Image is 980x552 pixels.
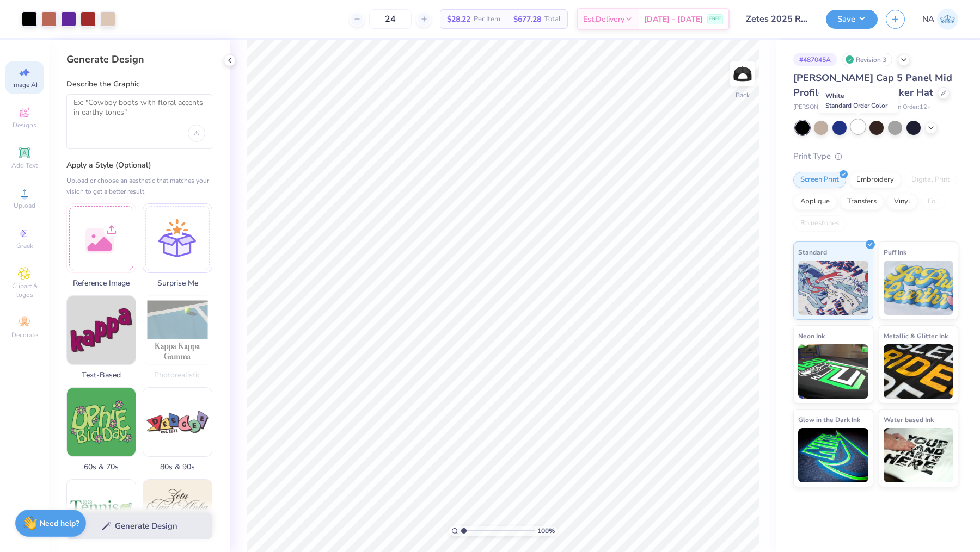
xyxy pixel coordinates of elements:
[188,125,205,142] div: Upload image
[904,172,957,188] div: Digital Print
[793,71,952,99] span: [PERSON_NAME] Cap 5 Panel Mid Profile Mesh Back Trucker Hat
[67,296,136,364] img: Text-Based
[798,246,827,258] span: Standard
[884,344,954,399] img: Metallic & Glitter Ink
[798,330,825,342] span: Neon Ink
[884,414,934,425] span: Water based Ink
[842,53,892,66] div: Revision 3
[583,14,624,25] span: Est. Delivery
[798,414,860,425] span: Glow in the Dark Ink
[369,9,412,29] input: – –
[922,9,958,30] a: NA
[143,369,212,381] span: Photorealistic
[66,461,136,473] span: 60s & 70s
[66,369,136,381] span: Text-Based
[66,175,212,197] div: Upload or choose an aesthetic that matches your vision to get a better result
[738,8,818,30] input: Untitled Design
[922,13,934,26] span: NA
[537,526,555,536] span: 100 %
[14,201,35,210] span: Upload
[840,194,884,210] div: Transfers
[12,80,38,89] span: Image AI
[921,194,946,210] div: Foil
[793,103,840,112] span: [PERSON_NAME]
[937,9,958,30] img: Nadim Al Naser
[66,79,212,90] label: Describe the Graphic
[884,330,948,342] span: Metallic & Glitter Ink
[13,121,36,129] span: Designs
[66,160,212,171] label: Apply a Style (Optional)
[798,261,868,315] img: Standard
[513,14,541,25] span: $677.28
[793,194,837,210] div: Applique
[67,388,136,456] img: 60s & 70s
[798,428,868,482] img: Glow in the Dark Ink
[825,101,887,110] span: Standard Order Color
[16,241,33,250] span: Greek
[732,63,754,85] img: Back
[887,194,917,210] div: Vinyl
[40,518,79,529] strong: Need help?
[793,172,846,188] div: Screen Print
[11,161,38,170] span: Add Text
[143,461,212,473] span: 80s & 90s
[884,428,954,482] img: Water based Ink
[793,150,958,163] div: Print Type
[826,10,878,29] button: Save
[877,103,931,112] span: Minimum Order: 12 +
[11,331,38,339] span: Decorate
[884,261,954,315] img: Puff Ink
[793,215,846,232] div: Rhinestones
[66,277,136,289] span: Reference Image
[143,296,212,364] img: Photorealistic
[819,88,898,113] div: White
[143,277,212,289] span: Surprise Me
[709,15,721,23] span: FREE
[849,172,901,188] div: Embroidery
[544,14,561,25] span: Total
[474,14,500,25] span: Per Item
[66,53,212,66] div: Generate Design
[447,14,470,25] span: $28.22
[5,282,44,299] span: Clipart & logos
[798,344,868,399] img: Neon Ink
[67,480,136,548] img: Cartoons
[143,388,212,456] img: 80s & 90s
[736,90,750,100] div: Back
[884,246,906,258] span: Puff Ink
[644,14,703,25] span: [DATE] - [DATE]
[143,480,212,548] img: Classic
[793,53,837,66] div: # 487045A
